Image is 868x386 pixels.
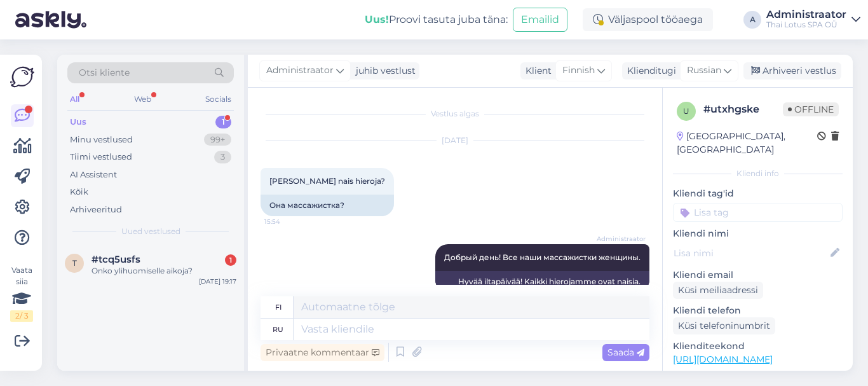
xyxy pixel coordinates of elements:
[70,116,86,128] div: Uus
[703,102,783,117] div: # utxhgske
[70,169,117,181] div: AI Assistent
[513,8,567,32] button: Emailid
[199,277,236,286] div: [DATE] 19:17
[365,12,508,27] div: Proovi tasuta juba täna:
[673,354,773,365] a: [URL][DOMAIN_NAME]
[203,91,234,107] div: Socials
[673,317,775,334] div: Küsi telefoninumbrit
[683,106,689,116] span: u
[204,134,231,146] div: 99+
[607,347,644,358] span: Saada
[92,265,236,277] div: Onko ylihuomiselle aikoja?
[673,370,843,382] p: Vaata edasi ...
[673,304,843,317] p: Kliendi telefon
[261,344,384,361] div: Privaatne kommentaar
[225,254,236,266] div: 1
[673,282,763,299] div: Küsi meiliaadressi
[520,64,552,78] div: Klient
[673,268,843,282] p: Kliendi email
[365,13,389,25] b: Uus!
[673,168,843,179] div: Kliendi info
[67,91,82,107] div: All
[766,20,846,30] div: Thai Lotus SPA OÜ
[70,134,133,146] div: Minu vestlused
[275,296,281,318] div: fi
[70,186,88,198] div: Kõik
[673,187,843,200] p: Kliendi tag'id
[10,265,33,322] div: Vaata siia
[273,319,283,340] div: ru
[72,258,77,268] span: t
[264,217,312,226] span: 15:54
[70,151,132,163] div: Tiimi vestlused
[583,8,713,31] div: Väljaspool tööaega
[79,66,130,79] span: Otsi kliente
[10,310,33,322] div: 2 / 3
[743,62,841,79] div: Arhiveeri vestlus
[261,195,394,216] div: Она массажистка?
[444,252,641,262] span: Добрый день! Все наши массажистки женщины.
[269,176,385,186] span: [PERSON_NAME] nais hieroja?
[70,203,122,216] div: Arhiveeritud
[783,102,839,116] span: Offline
[673,227,843,240] p: Kliendi nimi
[622,64,676,78] div: Klienditugi
[687,64,721,78] span: Russian
[351,64,416,78] div: juhib vestlust
[597,234,646,244] span: Administraator
[261,108,649,120] div: Vestlus algas
[215,116,231,128] div: 1
[743,11,761,29] div: A
[121,226,180,237] span: Uued vestlused
[132,91,154,107] div: Web
[562,64,595,78] span: Finnish
[766,10,860,30] a: AdministraatorThai Lotus SPA OÜ
[674,246,828,260] input: Lisa nimi
[766,10,846,20] div: Administraator
[266,64,334,78] span: Administraator
[677,130,817,156] div: [GEOGRAPHIC_DATA], [GEOGRAPHIC_DATA]
[673,340,843,353] p: Klienditeekond
[673,203,843,222] input: Lisa tag
[92,254,140,265] span: #tcq5usfs
[214,151,231,163] div: 3
[261,135,649,146] div: [DATE]
[10,65,34,89] img: Askly Logo
[435,271,649,293] div: Hyvää iltapäivää! Kaikki hierojamme ovat naisia.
